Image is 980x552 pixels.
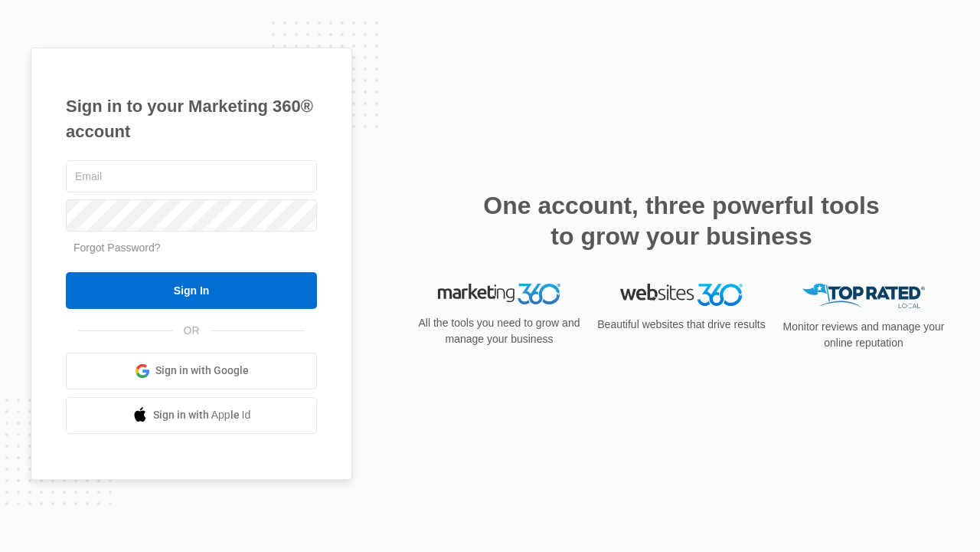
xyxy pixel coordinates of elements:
[66,94,317,144] h1: Sign in to your Marketing 360® account
[596,317,767,333] p: Beautiful websites that drive results
[66,397,317,434] a: Sign in with Apple Id
[802,284,925,309] img: Top Rated Local
[66,160,317,192] input: Email
[438,284,560,305] img: Marketing 360
[153,407,251,423] span: Sign in with Apple Id
[66,272,317,309] input: Sign In
[479,190,884,251] h2: One account, three powerful tools to grow your business
[778,319,949,351] p: Monitor reviews and manage your online reputation
[66,353,317,389] a: Sign in with Google
[73,242,161,254] a: Forgot Password?
[173,323,211,339] span: OR
[413,315,585,347] p: All the tools you need to grow and manage your business
[155,363,249,379] span: Sign in with Google
[620,284,743,306] img: Websites 360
